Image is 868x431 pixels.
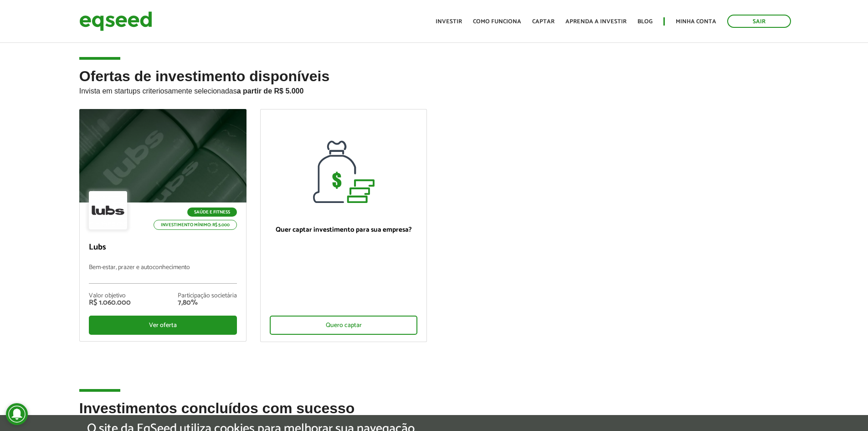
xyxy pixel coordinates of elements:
a: Quer captar investimento para sua empresa? Quero captar [260,109,427,342]
a: Saúde e Fitness Investimento mínimo: R$ 5.000 Lubs Bem-estar, prazer e autoconhecimento Valor obj... [79,109,247,342]
h2: Investimentos concluídos com sucesso [79,400,789,430]
div: Ver oferta [89,316,237,335]
h2: Ofertas de investimento disponíveis [79,68,789,109]
p: Saúde e Fitness [187,208,237,217]
p: Quer captar investimento para sua empresa? [270,226,418,234]
a: Aprenda a investir [565,19,627,25]
p: Bem-estar, prazer e autoconhecimento [89,264,237,284]
a: Captar [532,19,555,25]
div: Valor objetivo [89,293,131,299]
a: Como funciona [473,19,521,25]
div: Quero captar [270,316,418,335]
img: EqSeed [79,9,152,33]
a: Blog [637,19,652,25]
p: Invista em startups criteriosamente selecionadas [79,84,789,95]
a: Sair [727,15,791,28]
a: Minha conta [676,19,716,25]
div: Participação societária [178,293,237,299]
p: Lubs [89,243,237,253]
p: Investimento mínimo: R$ 5.000 [154,220,237,230]
div: R$ 1.060.000 [89,299,131,306]
a: Investir [436,19,462,25]
div: 7,80% [178,299,237,306]
strong: a partir de R$ 5.000 [237,87,304,95]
